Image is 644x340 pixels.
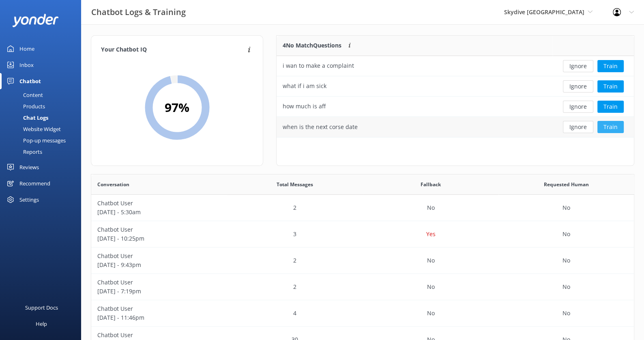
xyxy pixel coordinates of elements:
[5,123,81,135] a: Website Widget
[421,181,441,188] span: Fallback
[562,256,570,265] p: No
[283,123,358,131] div: when is the next corse date
[101,45,245,54] h4: Your Chatbot IQ
[562,309,570,318] p: No
[283,102,326,111] div: how much is aff
[562,230,570,239] p: No
[283,82,326,90] div: what if i am sick
[91,6,186,19] h3: Chatbot Logs & Training
[563,101,593,113] button: Ignore
[12,14,59,27] img: yonder-white-logo.png
[293,230,296,239] p: 3
[563,80,593,93] button: Ignore
[277,181,313,188] span: Total Messages
[91,221,634,247] div: row
[544,181,589,188] span: Requested Human
[5,135,66,146] div: Pop-up messages
[5,101,81,112] a: Products
[277,56,634,137] div: grid
[597,121,624,133] button: Train
[19,175,50,192] div: Recommend
[426,230,435,239] p: Yes
[5,112,48,123] div: Chat Logs
[293,282,296,291] p: 2
[562,203,570,212] p: No
[19,57,34,73] div: Inbox
[97,181,129,188] span: Conversation
[97,287,221,296] p: [DATE] - 7:19pm
[91,274,634,300] div: row
[597,60,624,72] button: Train
[5,101,45,112] div: Products
[97,331,221,340] p: Chatbot User
[277,117,634,137] div: row
[19,159,39,175] div: Reviews
[277,97,634,117] div: row
[427,309,434,318] p: No
[97,278,221,287] p: Chatbot User
[19,73,41,89] div: Chatbot
[19,41,34,57] div: Home
[427,203,434,212] p: No
[562,282,570,291] p: No
[563,60,593,72] button: Ignore
[97,252,221,260] p: Chatbot User
[277,76,634,97] div: row
[97,208,221,217] p: [DATE] - 5:30am
[97,225,221,234] p: Chatbot User
[597,80,624,93] button: Train
[97,304,221,313] p: Chatbot User
[277,56,634,76] div: row
[5,123,61,135] div: Website Widget
[5,89,43,101] div: Content
[5,146,81,157] a: Reports
[504,8,584,16] span: Skydive [GEOGRAPHIC_DATA]
[427,256,434,265] p: No
[5,146,42,157] div: Reports
[563,121,593,133] button: Ignore
[19,192,39,208] div: Settings
[5,89,81,101] a: Content
[97,313,221,322] p: [DATE] - 11:46pm
[91,300,634,327] div: row
[293,309,296,318] p: 4
[165,98,189,117] h2: 97 %
[5,135,81,146] a: Pop-up messages
[97,260,221,269] p: [DATE] - 9:43pm
[91,247,634,274] div: row
[91,195,634,221] div: row
[293,256,296,265] p: 2
[597,101,624,113] button: Train
[283,41,341,50] p: 4 No Match Questions
[427,282,434,291] p: No
[36,316,47,332] div: Help
[5,112,81,123] a: Chat Logs
[293,203,296,212] p: 2
[97,199,221,208] p: Chatbot User
[25,299,58,316] div: Support Docs
[97,234,221,243] p: [DATE] - 10:25pm
[283,61,354,70] div: i wan to make a complaint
